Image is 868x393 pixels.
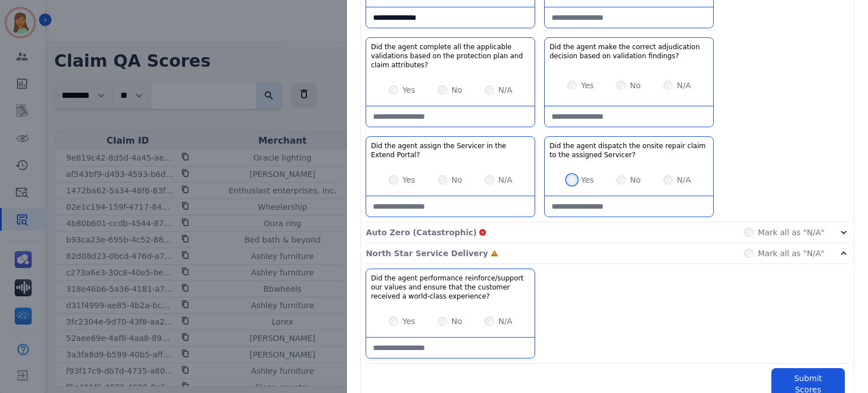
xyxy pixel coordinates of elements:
[758,248,824,259] label: Mark all as "N/A"
[371,141,530,159] h3: Did the agent assign the Servicer in the Extend Portal?
[371,274,530,301] h3: Did the agent performance reinforce/support our values and ensure that the customer received a wo...
[581,80,594,91] label: Yes
[630,80,641,91] label: No
[402,174,415,185] label: Yes
[452,84,462,96] label: No
[366,227,476,238] p: Auto Zero (Catastrophic)
[630,174,641,185] label: No
[402,316,415,327] label: Yes
[452,316,462,327] label: No
[498,174,513,185] label: N/A
[498,84,513,96] label: N/A
[452,174,462,185] label: No
[581,174,594,185] label: Yes
[677,80,691,91] label: N/A
[498,316,513,327] label: N/A
[371,42,530,70] h3: Did the agent complete all the applicable validations based on the protection plan and claim attr...
[549,141,709,159] h3: Did the agent dispatch the onsite repair claim to the assigned Servicer?
[758,227,824,238] label: Mark all as "N/A"
[402,84,415,96] label: Yes
[549,42,709,61] h3: Did the agent make the correct adjudication decision based on validation findings?
[677,174,691,185] label: N/A
[366,248,488,259] p: North Star Service Delivery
